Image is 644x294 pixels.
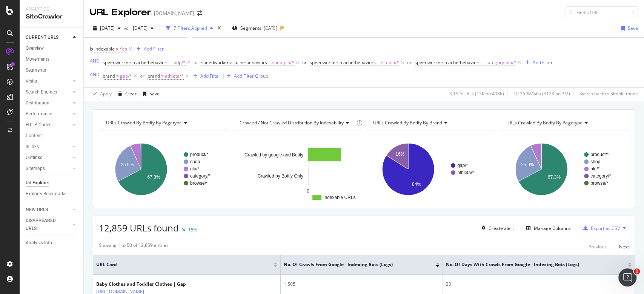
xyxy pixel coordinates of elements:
[105,117,222,129] h4: URLs Crawled By Botify By pagetype
[106,119,182,126] span: URLs Crawled By Botify By pagetype
[90,58,100,64] div: AND
[120,44,127,54] span: Yes
[116,73,119,79] span: =
[26,34,71,41] a: CURRENT URLS
[619,242,629,251] button: Next
[100,25,115,31] span: 2025 Sep. 10th
[26,55,49,63] div: Movements
[26,179,49,187] div: Url Explorer
[26,190,66,198] div: Explorer Bookmarks
[407,59,412,66] button: or
[489,225,514,231] div: Create alert
[194,59,198,66] button: or
[26,206,48,214] div: NEW URLS
[232,136,360,202] svg: A chart.
[449,90,504,97] div: 3.15 % URLs ( 13K on 408K )
[103,73,115,79] span: brand
[148,73,160,79] span: brand
[548,175,561,180] text: 67.3%
[240,119,344,126] span: Crawled / Not Crawled Distribution By Indexability
[190,173,211,179] text: category/*
[90,57,100,64] button: AND
[96,281,186,288] div: Baby Clothes and Toddler Clothes | Gap
[268,59,271,66] span: =
[26,110,52,118] div: Performance
[523,58,553,67] button: Add Filter
[134,44,164,54] button: Add Filter
[140,88,160,100] button: Save
[90,71,100,78] div: AND
[99,242,169,251] div: Showing 1 to 50 of 12,859 entries
[412,182,421,187] text: 84%
[579,90,638,97] div: Switch back to Simple mode
[523,224,571,233] button: Manage Columns
[26,206,71,214] a: NEW URLS
[149,90,160,97] div: Save
[26,88,71,96] a: Search Engines
[478,222,514,234] button: Create alert
[26,6,77,12] div: Analytics
[26,66,78,74] a: Segments
[224,72,268,81] button: Add Filter Group
[26,121,71,129] a: HTTP Codes
[591,225,620,231] div: Export as CSV
[534,225,571,231] div: Manage Columns
[125,90,137,97] div: Clear
[121,162,134,167] text: 25.9%
[395,152,404,157] text: 16%
[590,173,611,179] text: category/*
[26,34,58,41] div: CURRENT URLS
[26,77,37,85] div: Visits
[26,77,71,85] a: Visits
[457,163,468,168] text: gap/*
[284,261,424,268] span: No. of Crawls from Google - Indexing Bots (Logs)
[115,88,137,100] button: Clear
[144,46,164,52] div: Add Filter
[26,165,45,173] div: Sitemaps
[446,281,632,288] div: 30
[589,242,607,251] button: Previous
[323,195,355,200] text: Indexable URLs
[272,57,294,68] span: shop-plp/*
[307,188,309,194] text: 0
[26,217,64,233] div: DISAPPEARED URLS
[26,132,42,140] div: Content
[26,143,71,151] a: Inlinks
[174,25,207,31] div: 7 Filters Applied
[190,181,208,186] text: browse/*
[154,9,194,17] div: [DOMAIN_NAME]
[90,46,115,52] span: Is Indexable
[634,268,640,274] span: 1
[190,159,200,164] text: shop
[257,173,303,179] text: Crawled by Botify Only
[381,57,399,68] span: nlu-plp/*
[238,117,355,129] h4: Crawled / Not Crawled Distribution By Indexability
[190,166,199,171] text: nlu/*
[187,227,197,233] div: -15%
[457,170,474,175] text: athleta/*
[499,136,627,202] svg: A chart.
[415,59,481,66] span: speedworkers-cache-behaviors
[590,166,599,171] text: nlu/*
[580,222,620,234] button: Export as CSV
[148,175,160,180] text: 67.3%
[26,165,71,173] a: Sitemaps
[505,117,622,129] h4: URLs Crawled By Botify By pagetype
[26,110,71,118] a: Performance
[99,136,227,202] svg: A chart.
[302,59,307,66] button: or
[590,152,609,157] text: product/*
[446,261,616,268] span: No. of Days with Crawls from Google - Indexing Bots (Logs)
[190,72,220,81] button: Add Filter
[130,22,157,34] button: [DATE]
[26,44,78,52] a: Overview
[26,154,42,162] div: Outlinks
[26,66,46,74] div: Segments
[576,88,638,100] button: Switch back to Simple mode
[96,261,272,268] span: URL Card
[366,136,494,202] svg: A chart.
